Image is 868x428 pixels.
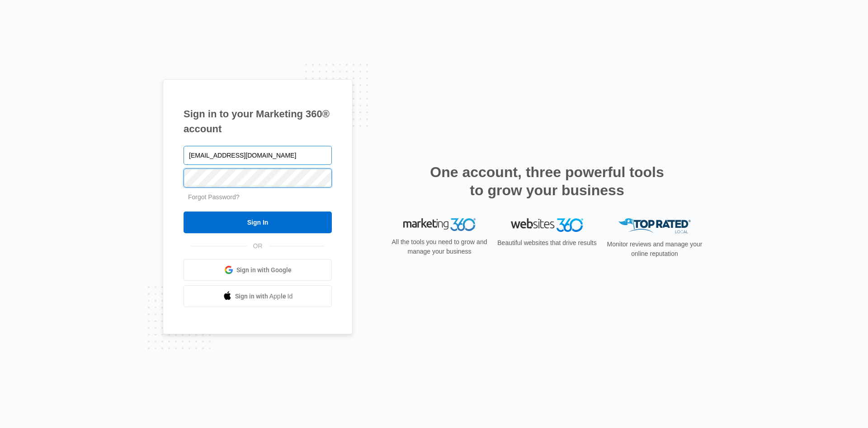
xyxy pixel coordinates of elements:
a: Sign in with Apple Id [184,285,332,307]
p: Beautiful websites that drive results [496,238,598,248]
img: Marketing 360 [403,218,476,231]
a: Sign in with Google [184,259,332,281]
h2: One account, three powerful tools to grow your business [427,163,667,199]
h1: Sign in to your Marketing 360® account [184,106,332,136]
p: All the tools you need to grow and manage your business [389,237,490,256]
span: Sign in with Google [236,265,292,275]
span: Sign in with Apple Id [235,292,293,301]
input: Sign In [184,212,332,233]
img: Websites 360 [511,218,583,231]
img: Top Rated Local [618,218,691,233]
p: Monitor reviews and manage your online reputation [604,240,705,259]
span: OR [247,241,269,251]
a: Forgot Password? [188,193,240,201]
input: Email [184,146,332,165]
